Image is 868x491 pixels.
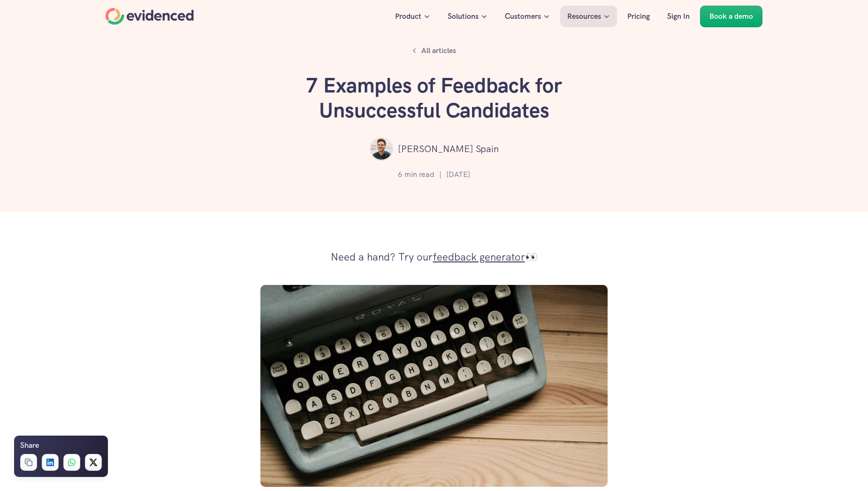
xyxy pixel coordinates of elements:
p: All articles [421,45,456,57]
p: | [439,169,442,181]
p: Book a demo [709,10,753,23]
img: Typewriter [260,285,608,487]
h6: Share [20,439,39,452]
a: All articles [407,42,461,59]
p: Resources [567,10,601,23]
a: Sign In [660,6,697,27]
p: Pricing [627,10,650,23]
p: [PERSON_NAME] Spain [398,141,499,156]
p: [DATE] [446,169,470,181]
a: Home [106,8,194,25]
p: Solutions [448,10,479,23]
p: 6 [398,169,402,181]
a: Pricing [620,6,657,27]
p: Product [395,10,421,23]
img: "" [370,137,393,161]
p: Need a hand? Try our 👀 [331,248,538,267]
p: min read [404,169,434,181]
h1: 7 Examples of Feedback for Unsuccessful Candidates [293,73,575,123]
a: feedback generator [433,250,525,264]
p: Customers [505,10,541,23]
p: Sign In [667,10,690,23]
a: Book a demo [700,6,762,27]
